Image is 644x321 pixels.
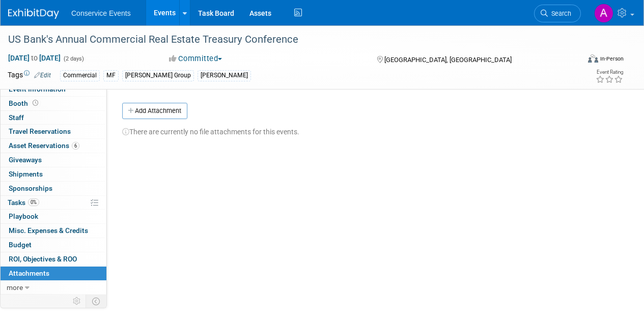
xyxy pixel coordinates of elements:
span: Travel Reservations [9,127,71,135]
span: Sponsorships [9,184,52,192]
button: Committed [165,53,226,64]
button: Add Attachment [122,103,187,119]
img: Format-Inperson.png [588,54,598,63]
div: US Bank's Annual Commercial Real Estate Treasury Conference [5,31,571,49]
div: MF [103,70,119,81]
div: In-Person [600,55,624,63]
span: to [30,54,39,62]
span: Search [548,10,571,17]
a: Sponsorships [1,182,106,195]
td: Toggle Event Tabs [86,295,107,308]
a: Attachments [1,267,106,280]
div: Event Format [534,53,624,68]
span: Staff [9,113,24,122]
span: Asset Reservations [9,141,79,150]
span: Playbook [9,212,38,220]
span: Tasks [8,198,39,207]
div: Commercial [60,70,100,81]
span: Booth not reserved yet [31,99,40,107]
a: Travel Reservations [1,125,106,138]
span: 0% [28,198,39,206]
span: Booth [9,99,40,107]
a: more [1,281,106,295]
span: Giveaways [9,156,42,164]
a: ROI, Objectives & ROO [1,252,106,266]
a: Search [534,5,581,22]
a: Tasks0% [1,196,106,210]
span: [GEOGRAPHIC_DATA], [GEOGRAPHIC_DATA] [384,56,512,64]
span: (2 days) [63,55,84,62]
div: [PERSON_NAME] [198,70,251,81]
td: Tags [8,70,51,81]
a: Asset Reservations6 [1,139,106,153]
span: more [7,283,23,291]
a: Staff [1,111,106,125]
a: Booth [1,97,106,110]
img: Amanda Terrano [594,4,613,23]
span: Shipments [9,170,43,178]
span: Budget [9,241,32,249]
span: 6 [72,142,79,150]
div: [PERSON_NAME] Group [122,70,194,81]
a: Shipments [1,167,106,181]
span: Misc. Expenses & Credits [9,226,88,235]
a: Edit [34,72,51,79]
a: Misc. Expenses & Credits [1,224,106,238]
span: ROI, Objectives & ROO [9,255,77,263]
div: Event Rating [596,70,623,75]
td: Personalize Event Tab Strip [68,295,86,308]
span: Attachments [9,269,49,277]
span: Conservice Events [71,9,131,17]
div: There are currently no file attachments for this events. [122,119,616,137]
span: [DATE] [DATE] [8,53,61,63]
a: Playbook [1,210,106,223]
a: Budget [1,238,106,252]
img: ExhibitDay [8,9,59,19]
a: Giveaways [1,153,106,167]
